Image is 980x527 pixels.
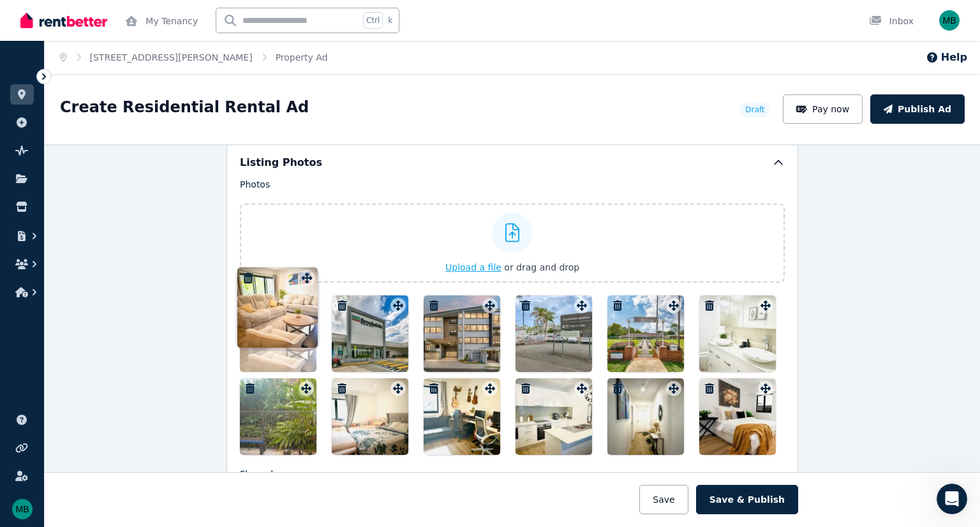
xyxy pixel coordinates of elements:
a: Property Ad [276,52,328,63]
button: Pay now [783,94,863,124]
button: Save & Publish [696,485,798,514]
div: To sign up and create your ad, just click the Get Started option below 😊 [20,352,199,377]
div: Inbox [869,15,914,27]
span: Ctrl [363,12,383,29]
p: Photos [240,178,785,191]
b: What can we help you with [DATE]? [20,63,199,73]
button: go back [8,5,33,29]
span: Upload a file [445,262,501,272]
iframe: Intercom live chat [937,484,967,514]
h1: Create Residential Rental Ad [60,97,309,117]
button: Upload a file or drag and drop [445,261,579,274]
div: I'm a landlord looking for a tenant [73,93,246,121]
div: Close [224,5,247,28]
div: Is your property aResidentialProperty or aCommercialProperty? [10,131,209,171]
div: That's awesome. [20,226,199,239]
span: k [388,15,392,26]
div: Meda says… [10,181,245,219]
div: The RentBetter Team says… [10,219,245,400]
b: [DOMAIN_NAME] [20,284,104,294]
b: [DOMAIN_NAME] [20,296,104,306]
span: Draft [745,105,764,115]
div: The RentBetter Team says… [10,131,245,181]
img: Meda Balasooriya [939,10,960,31]
div: Residential Property [135,181,245,209]
button: Home [200,5,224,29]
div: That's awesome.We can help you find a tenant and you'll be able to create an ad on Australia's le... [10,219,209,385]
button: See Pricing [170,440,239,466]
p: Floor plans [240,468,785,480]
div: I'm a landlord looking for a tenant [83,100,235,113]
p: The team can also help [62,16,159,29]
button: Save [639,485,688,514]
div: We can help you find a tenant and you'll be able to create an ad on Australia's leading property ... [20,246,199,346]
div: Residential Property [145,189,235,202]
h5: Listing Photos [240,155,322,170]
div: On RentBetter, taking control and managing your property is easier than ever before. [20,19,199,56]
img: Meda Balasooriya [12,499,33,519]
div: Meda says… [10,93,245,131]
a: [STREET_ADDRESS][PERSON_NAME] [90,52,253,63]
b: Commercial [38,151,97,161]
h1: The RentBetter Team [62,6,168,16]
nav: Breadcrumb [45,41,343,74]
span: or drag and drop [504,262,579,272]
button: Publish Ad [870,94,965,124]
b: Residential [100,139,157,149]
div: Is your property a Property or a Property? [20,138,199,163]
b: [DOMAIN_NAME] [20,296,195,319]
button: Help [926,50,967,65]
img: Profile image for The RentBetter Team [36,7,57,27]
button: Find Out More [157,408,239,434]
img: RentBetter [20,11,107,30]
button: Get Started [84,408,154,434]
